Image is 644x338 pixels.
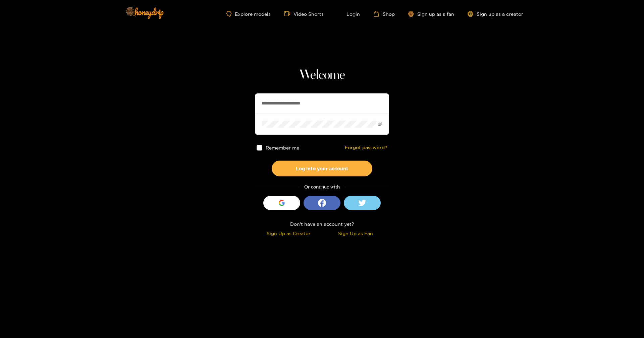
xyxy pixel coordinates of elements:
[257,229,320,237] div: Sign Up as Creator
[373,11,395,17] a: Shop
[272,161,372,176] button: Log into your account
[255,67,389,83] h1: Welcome
[255,220,389,228] div: Don't have an account yet?
[345,145,387,151] a: Forgot password?
[284,11,293,17] span: video-camera
[226,11,271,17] a: Explore models
[378,122,382,126] span: eye-invisible
[284,11,324,17] a: Video Shorts
[468,11,523,17] a: Sign up as a creator
[255,183,389,191] div: Or continue with
[408,11,454,17] a: Sign up as a fan
[337,11,360,17] a: Login
[324,229,387,237] div: Sign Up as Fan
[266,145,299,150] span: Remember me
